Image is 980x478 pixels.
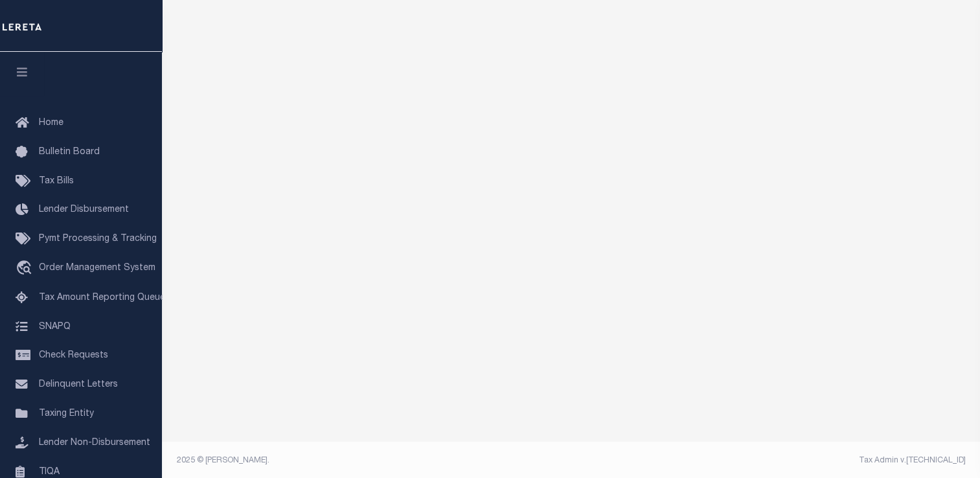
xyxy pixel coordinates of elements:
span: Lender Non-Disbursement [39,438,150,448]
i: travel_explore [16,260,36,277]
span: Pymt Processing & Tracking [39,234,157,244]
span: Tax Bills [39,177,74,186]
span: Tax Amount Reporting Queue [39,293,165,302]
span: Lender Disbursement [39,205,129,214]
span: Home [39,119,63,128]
span: Taxing Entity [39,409,94,418]
div: 2025 © [PERSON_NAME]. [167,455,571,466]
span: Order Management System [39,264,155,273]
div: Tax Admin v.[TECHNICAL_ID] [581,455,966,466]
span: Delinquent Letters [39,380,118,389]
span: Check Requests [39,351,108,360]
span: TIQA [39,467,60,476]
span: Bulletin Board [39,148,100,157]
span: SNAPQ [39,322,71,331]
